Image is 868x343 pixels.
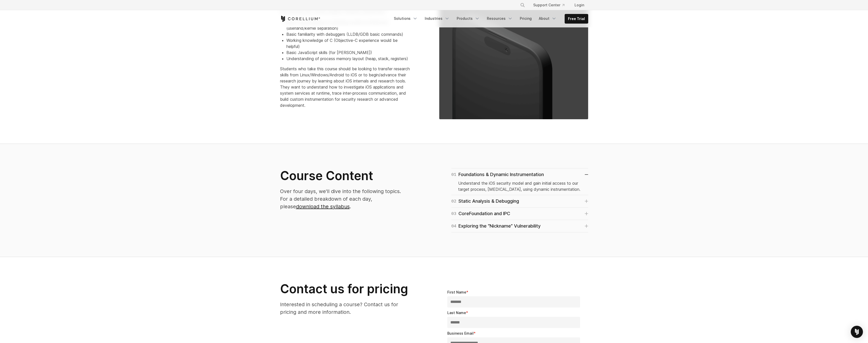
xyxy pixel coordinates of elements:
[391,14,588,24] div: Navigation Menu
[286,37,410,49] li: Working knowledge of C (Objective-C experience would be helpful)
[458,180,581,192] p: Understand the iOS security model and gain initial access to our target process, [MEDICAL_DATA], ...
[280,66,410,108] p: Students who take this course should be looking to transfer research skills from Linux/Windows/An...
[280,301,410,316] p: Interested in scheduling a course? Contact us for pricing and more information.
[286,49,410,56] li: Basic JavaScript skills (for [PERSON_NAME])
[451,222,541,230] div: Exploring the “Nickname” Vulnerability
[451,210,456,217] span: 03
[517,14,535,23] a: Pricing
[280,168,410,183] h2: Course Content
[451,198,519,205] div: Static Analysis & Debugging
[280,16,320,22] a: Corellium Home
[447,290,466,294] span: First Name
[280,187,410,210] p: Over four days, we'll dive into the following topics. For a detailed breakdown of each day, please .
[451,222,456,230] span: 04
[451,171,544,178] div: Foundations & Dynamic Instrumentation
[518,1,527,10] button: Search
[451,198,588,205] a: 02Static Analysis & Debugging
[451,198,456,205] span: 02
[570,1,588,10] a: Login
[451,210,510,217] div: CoreFoundation and IPC
[451,210,588,217] a: 03CoreFoundation and IPC
[286,31,410,37] li: Basic familiarity with debuggers (LLDB/GDB basic commands)
[391,14,421,23] a: Solutions
[529,1,568,10] a: Support Center
[851,326,863,338] div: Open Intercom Messenger
[422,14,453,23] a: Industries
[280,281,410,297] h2: Contact us for pricing
[454,14,483,23] a: Products
[296,203,350,210] a: download the syllabus
[451,222,588,230] a: 04Exploring the “Nickname” Vulnerability
[451,171,456,178] span: 01
[536,14,560,23] a: About
[565,14,588,23] a: Free Trial
[447,331,474,335] span: Business Email
[451,171,588,178] a: 01Foundations & Dynamic Instrumentation
[286,56,410,62] li: Understanding of process memory layout (heap, stack, registers)
[514,1,588,10] div: Navigation Menu
[447,311,466,315] span: Last Name
[484,14,516,23] a: Resources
